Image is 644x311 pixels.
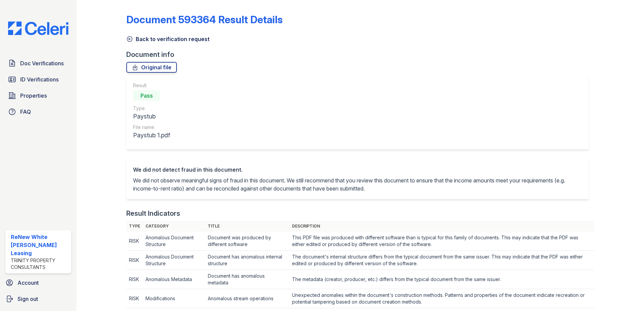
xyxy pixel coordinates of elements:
a: Original file [126,62,177,73]
a: Doc Verifications [5,57,71,70]
div: Result Indicators [126,209,180,218]
div: Paystub [133,112,170,121]
a: Document 593364 Result Details [126,13,283,26]
th: Category [143,221,205,232]
span: Doc Verifications [20,59,64,67]
td: Unexpected anomalies within the document's construction methods. Patterns and properties of the d... [289,289,594,308]
div: File name [133,124,170,131]
a: ID Verifications [5,73,71,86]
td: The metadata (creator, producer, etc.) differs from the typical document from the same issuer. [289,270,594,289]
a: Back to verification request [126,35,210,43]
td: Anomalous Document Structure [143,251,205,270]
div: Paystub 1.pdf [133,131,170,140]
td: RISK [126,251,143,270]
td: Modifications [143,289,205,308]
a: FAQ [5,105,71,118]
span: FAQ [20,108,31,116]
div: Document info [126,50,594,59]
div: Pass [133,90,160,101]
td: Document was produced by different software [205,232,289,251]
p: We did not observe meaningful signs of fraud in this document. We still recommend that you review... [133,176,582,193]
td: Document has anomalous metadata [205,270,289,289]
div: Result [133,82,170,89]
td: RISK [126,232,143,251]
td: Anomalous Document Structure [143,232,205,251]
span: Sign out [18,295,38,303]
div: Trinity Property Consultants [11,257,68,271]
th: Title [205,221,289,232]
th: Description [289,221,594,232]
td: Anomalous stream operations [205,289,289,308]
td: Document has anomalous internal structure [205,251,289,270]
span: Account [18,279,39,287]
th: Type [126,221,143,232]
img: CE_Logo_Blue-a8612792a0a2168367f1c8372b55b34899dd931a85d93a1a3d3e32e68fde9ad4.png [3,22,74,35]
a: Properties [5,89,71,102]
div: ReNew White [PERSON_NAME] Leasing [11,233,68,257]
td: The document's internal structure differs from the typical document from the same issuer. This ma... [289,251,594,270]
a: Account [3,276,74,289]
div: We did not detect fraud in this document. [133,166,582,174]
td: Anomalous Metadata [143,270,205,289]
div: Type [133,105,170,112]
td: This PDF file was produced with different software than is typical for this family of documents. ... [289,232,594,251]
a: Sign out [3,292,74,306]
td: RISK [126,270,143,289]
span: Properties [20,92,47,100]
span: ID Verifications [20,75,59,83]
td: RISK [126,289,143,308]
